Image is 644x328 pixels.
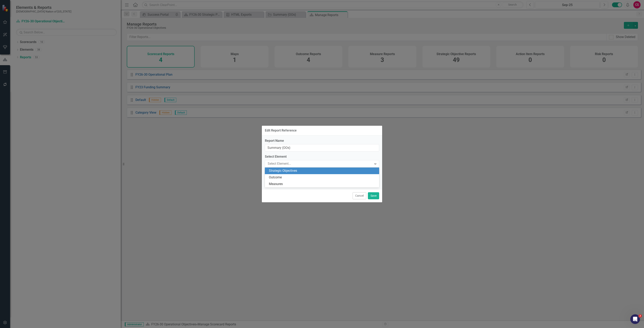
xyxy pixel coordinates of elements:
[265,139,379,143] label: Report Name
[265,129,297,132] div: Edit Report Reference
[630,314,640,324] iframe: Intercom live chat
[265,154,379,159] label: Select Element
[265,144,379,152] input: Name
[639,314,642,318] span: 2
[269,182,377,186] div: Measures
[269,175,377,180] div: Outcome
[353,192,366,199] button: Cancel
[368,192,379,199] button: Save
[269,169,377,173] div: Strategic Objectives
